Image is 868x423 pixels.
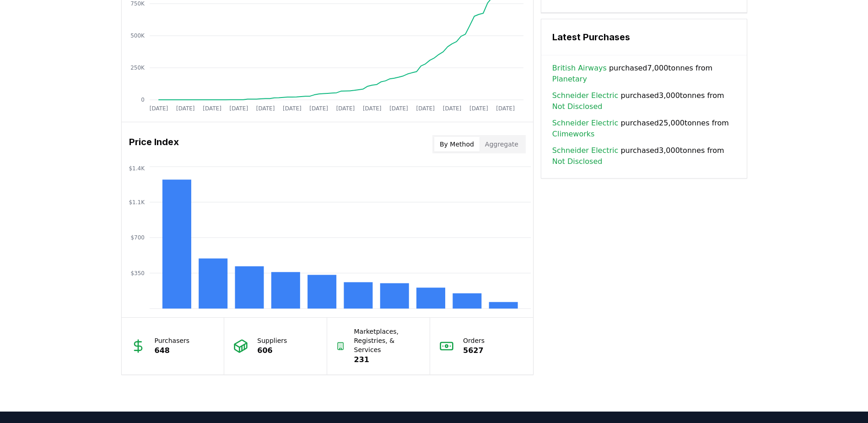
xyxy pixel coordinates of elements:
[389,105,408,112] tspan: [DATE]
[469,105,488,112] tspan: [DATE]
[129,199,145,206] tspan: $1.1K
[257,336,287,345] p: Suppliers
[229,105,248,112] tspan: [DATE]
[155,345,190,356] p: 648
[552,74,587,85] a: Planetary
[176,105,194,112] tspan: [DATE]
[354,354,421,365] p: 231
[552,63,607,74] a: British Airways
[130,270,145,277] tspan: $350
[416,105,435,112] tspan: [DATE]
[141,97,145,103] tspan: 0
[283,105,302,112] tspan: [DATE]
[130,33,145,39] tspan: 500K
[552,118,736,140] span: purchased 25,000 tonnes from
[552,118,618,129] a: Schneider Electric
[129,135,179,153] h3: Price Index
[552,156,603,167] a: Not Disclosed
[552,101,603,112] a: Not Disclosed
[463,336,485,345] p: Orders
[552,129,595,140] a: Climeworks
[552,145,736,167] span: purchased 3,000 tonnes from
[309,105,328,112] tspan: [DATE]
[203,105,221,112] tspan: [DATE]
[552,90,618,101] a: Schneider Electric
[463,345,485,356] p: 5627
[552,63,736,85] span: purchased 7,000 tonnes from
[130,0,145,7] tspan: 750K
[354,327,421,354] p: Marketplaces, Registries, & Services
[480,137,524,152] button: Aggregate
[256,105,275,112] tspan: [DATE]
[129,165,145,172] tspan: $1.4K
[130,234,145,241] tspan: $700
[552,30,736,44] h3: Latest Purchases
[257,345,287,356] p: 606
[552,145,618,156] a: Schneider Electric
[362,105,381,112] tspan: [DATE]
[155,336,190,345] p: Purchasers
[336,105,355,112] tspan: [DATE]
[130,65,145,71] tspan: 250K
[149,105,168,112] tspan: [DATE]
[496,105,515,112] tspan: [DATE]
[442,105,461,112] tspan: [DATE]
[434,137,480,152] button: By Method
[552,90,736,112] span: purchased 3,000 tonnes from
